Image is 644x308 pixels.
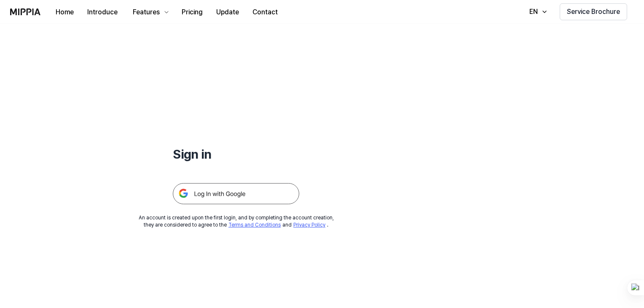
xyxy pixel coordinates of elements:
[124,4,175,21] button: Features
[521,3,553,20] button: EN
[80,4,124,21] button: Introduce
[175,4,209,21] button: Pricing
[10,8,40,15] img: logo
[49,4,80,21] button: Home
[173,183,299,204] img: 구글 로그인 버튼
[139,214,334,229] div: An account is created upon the first login, and by completing the account creation, they are cons...
[228,222,281,228] a: Terms and Conditions
[293,222,325,228] a: Privacy Policy
[528,7,539,17] div: EN
[246,4,284,21] button: Contact
[209,0,246,24] a: Update
[173,145,299,163] h1: Sign in
[560,3,627,20] button: Service Brochure
[209,4,246,21] button: Update
[131,7,161,17] div: Features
